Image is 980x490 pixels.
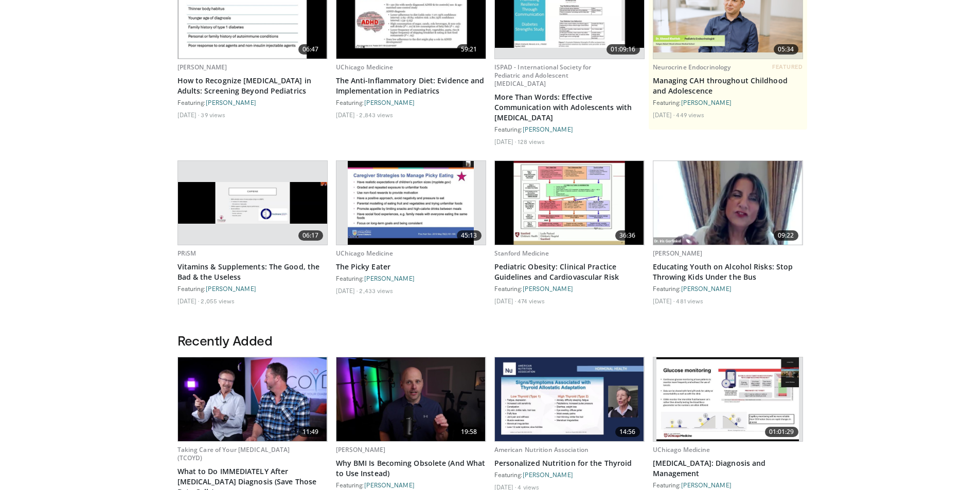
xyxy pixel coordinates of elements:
[494,297,516,305] li: [DATE]
[364,275,415,282] a: [PERSON_NAME]
[653,249,703,258] a: [PERSON_NAME]
[178,357,327,441] img: 701f407d-d7aa-42a0-8a32-21ae756f5ec8.620x360_q85_upscale.jpg
[495,161,644,245] img: b9c19441-b0cd-446b-b586-2c1e7f6a361a.620x360_q85_upscale.jpg
[336,161,486,245] a: 45:13
[494,470,645,479] div: Featuring:
[298,427,323,437] span: 11:49
[681,285,732,292] a: [PERSON_NAME]
[615,230,640,241] span: 36:36
[518,137,545,146] li: 128 views
[336,458,486,479] a: Why BMI Is Becoming Obsolete (And What to Use Instead)
[518,297,545,305] li: 474 views
[336,274,486,282] div: Featuring:
[772,63,803,70] span: FEATURED
[336,98,486,106] div: Featuring:
[336,357,486,441] a: 19:58
[523,125,573,133] a: [PERSON_NAME]
[653,445,710,454] a: UChicago Medicine
[457,427,482,437] span: 19:58
[336,357,486,441] img: e12e16a2-97c4-4120-ae1a-f787d7fbe166.620x360_q85_upscale.jpg
[177,262,328,282] a: Vitamins & Supplements: The Good, the Bad & the Useless
[336,63,394,71] a: UChicago Medicine
[615,427,640,437] span: 14:56
[494,458,645,468] a: Personalized Nutrition for the Thyroid
[653,111,675,119] li: [DATE]
[364,99,415,106] a: [PERSON_NAME]
[523,285,573,292] a: [PERSON_NAME]
[177,297,200,305] li: [DATE]
[177,332,803,349] h3: Recently Added
[653,63,731,71] a: Neurocrine Endocrinology
[681,481,732,488] a: [PERSON_NAME]
[457,44,482,55] span: 59:21
[653,297,675,305] li: [DATE]
[653,76,803,96] a: Managing CAH throughout Childhood and Adolescence
[359,111,393,119] li: 2,843 views
[495,357,644,441] a: 14:56
[178,357,327,441] a: 11:49
[177,445,290,462] a: Taking Care of Your [MEDICAL_DATA] (TCOYD)
[364,481,415,488] a: [PERSON_NAME]
[178,161,327,245] a: 06:17
[653,161,803,245] a: 09:22
[336,481,486,489] div: Featuring:
[348,161,474,245] img: 1fe998d1-62bb-473e-b51b-dfc10ccdc0d3.620x360_q85_upscale.jpg
[774,44,798,55] span: 05:34
[653,284,803,293] div: Featuring:
[177,76,328,96] a: How to Recognize [MEDICAL_DATA] in Adults: Screening Beyond Pediatrics
[494,249,549,258] a: Stanford Medicine
[495,357,644,441] img: 42c16a45-5002-468c-8e7a-5ac31df1908d.620x360_q85_upscale.jpg
[765,427,798,437] span: 01:01:29
[494,284,645,293] div: Featuring:
[336,111,358,119] li: [DATE]
[177,284,328,293] div: Featuring:
[774,230,798,241] span: 09:22
[177,111,200,119] li: [DATE]
[681,99,732,106] a: [PERSON_NAME]
[457,230,482,241] span: 45:13
[653,98,803,106] div: Featuring:
[653,161,803,245] img: c38f3cbf-6fbe-4687-a571-892a7212797e.620x360_q85_upscale.jpg
[177,249,197,258] a: PRiSM
[494,262,645,282] a: Pediatric Obesity: Clinical Practice Guidelines and Cardiovascular Risk
[656,357,799,441] img: 4f4af5ff-23a6-48e5-a98d-8840d811b843.620x360_q85_upscale.jpg
[676,111,704,119] li: 449 views
[336,249,394,258] a: UChicago Medicine
[653,481,803,489] div: Featuring:
[676,297,703,305] li: 481 views
[653,262,803,282] a: Educating Youth on Alcohol Risks: Stop Throwing Kids Under the Bus
[494,445,589,454] a: American Nutrition Association
[201,297,235,305] li: 2,055 views
[336,445,386,454] a: [PERSON_NAME]
[494,125,645,133] div: Featuring:
[177,98,328,106] div: Featuring:
[177,63,227,71] a: [PERSON_NAME]
[653,357,803,441] a: 01:01:29
[653,458,803,479] a: [MEDICAL_DATA]: Diagnosis and Management
[206,285,256,292] a: [PERSON_NAME]
[201,111,225,119] li: 39 views
[336,76,486,96] a: The Anti-Inflammatory Diet: Evidence and Implementation in Pediatrics
[298,230,323,241] span: 06:17
[494,92,645,123] a: More Than Words: Effective Communication with Adolescents with [MEDICAL_DATA]
[523,471,573,478] a: [PERSON_NAME]
[336,286,358,295] li: [DATE]
[495,161,644,245] a: 36:36
[607,44,640,55] span: 01:09:16
[359,286,393,295] li: 2,433 views
[494,63,592,88] a: ISPAD - International Society for Pediatric and Adolescent [MEDICAL_DATA]
[494,137,516,146] li: [DATE]
[206,99,256,106] a: [PERSON_NAME]
[178,182,327,224] img: c4549d78-8ead-423c-9a07-f0d983fb086e.620x360_q85_upscale.jpg
[298,44,323,55] span: 06:47
[336,262,486,272] a: The Picky Eater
